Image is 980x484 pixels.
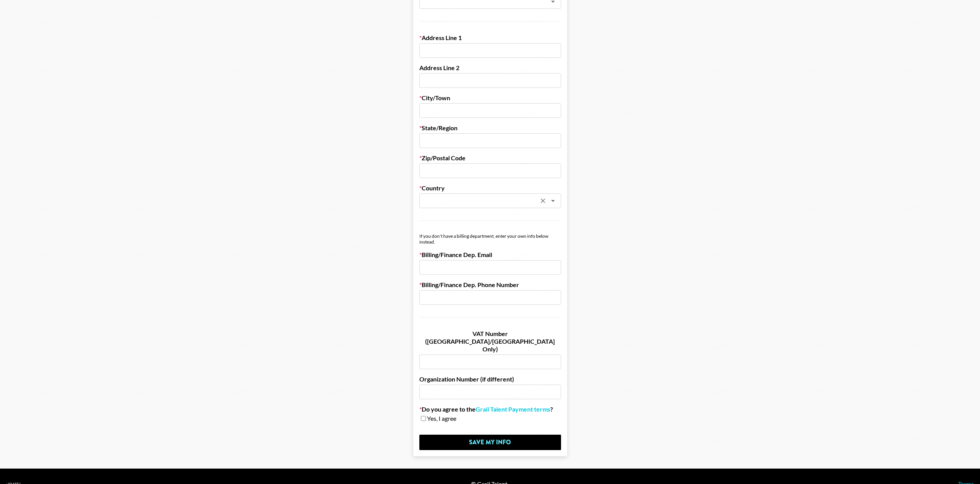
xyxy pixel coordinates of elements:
label: Organization Number (if different) [419,375,561,383]
label: Billing/Finance Dep. Email [419,251,561,259]
button: Open [548,195,558,206]
a: Grail Talent Payment terms [476,405,550,413]
label: Zip/Postal Code [419,154,561,162]
label: Country [419,184,561,192]
input: Save My Info [419,435,561,450]
button: Clear [538,195,548,206]
label: State/Region [419,124,561,132]
label: Do you agree to the ? [419,405,561,413]
label: VAT Number ([GEOGRAPHIC_DATA]/[GEOGRAPHIC_DATA] Only) [419,330,561,353]
label: Address Line 2 [419,64,561,72]
span: Yes, I agree [427,415,456,422]
label: City/Town [419,94,561,102]
label: Address Line 1 [419,34,561,42]
div: If you don't have a billing department, enter your own info below instead. [419,233,561,245]
label: Billing/Finance Dep. Phone Number [419,281,561,289]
